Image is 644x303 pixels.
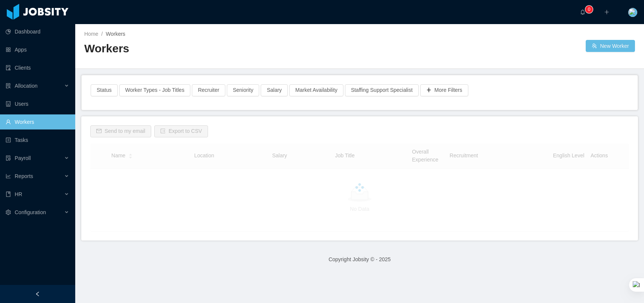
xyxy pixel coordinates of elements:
[101,31,103,37] span: /
[289,84,343,96] button: Market Availability
[15,191,22,197] span: HR
[6,114,69,129] a: icon: userWorkers
[84,41,360,56] h2: Workers
[585,6,593,13] sup: 0
[628,8,637,17] img: fd154270-6900-11e8-8dba-5d495cac71c7_5cf6810034285.jpeg
[580,9,585,15] i: icon: bell
[6,155,11,161] i: icon: file-protect
[106,31,125,37] span: Workers
[6,210,11,215] i: icon: setting
[91,84,118,96] button: Status
[6,96,69,111] a: icon: robotUsers
[75,247,644,273] footer: Copyright Jobsity © - 2025
[586,40,635,52] button: icon: usergroup-addNew Worker
[420,84,468,96] button: icon: plusMore Filters
[261,84,288,96] button: Salary
[119,84,190,96] button: Worker Types - Job Titles
[6,132,69,148] a: icon: profileTasks
[6,24,69,39] a: icon: pie-chartDashboard
[84,31,98,37] a: Home
[6,60,69,75] a: icon: auditClients
[6,83,11,88] i: icon: solution
[6,42,69,57] a: icon: appstoreApps
[15,209,46,215] span: Configuration
[6,192,11,197] i: icon: book
[227,84,259,96] button: Seniority
[15,155,31,161] span: Payroll
[6,174,11,179] i: icon: line-chart
[15,83,38,89] span: Allocation
[604,9,609,15] i: icon: plus
[345,84,419,96] button: Staffing Support Specialist
[15,173,33,179] span: Reports
[192,84,225,96] button: Recruiter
